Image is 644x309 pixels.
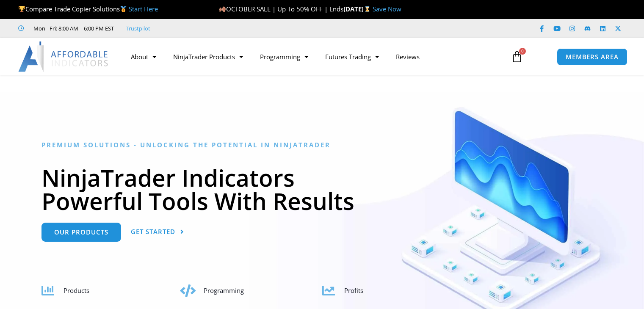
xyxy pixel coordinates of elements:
[122,47,165,66] a: About
[41,223,121,242] a: Our Products
[373,5,401,13] a: Save Now
[131,223,184,242] a: Get Started
[131,229,175,235] span: Get Started
[41,166,603,212] h1: NinjaTrader Indicators Powerful Tools With Results
[129,5,158,13] a: Start Here
[252,47,317,66] a: Programming
[126,23,150,33] a: Trustpilot
[41,141,603,149] h6: Premium Solutions - Unlocking the Potential in NinjaTrader
[120,6,127,12] img: 🥇
[519,48,526,55] span: 0
[317,47,387,66] a: Futures Trading
[18,41,109,72] img: LogoAI | Affordable Indicators – NinjaTrader
[344,286,363,295] span: Profits
[364,6,370,12] img: ⌛
[566,54,619,60] span: MEMBERS AREA
[19,6,25,12] img: 🏆
[219,6,226,12] img: 🍂
[343,5,373,13] strong: [DATE]
[165,47,252,66] a: NinjaTrader Products
[557,48,627,66] a: MEMBERS AREA
[204,286,244,295] span: Programming
[219,5,343,13] span: OCTOBER SALE | Up To 50% OFF | Ends
[122,47,503,66] nav: Menu
[54,229,108,235] span: Our Products
[498,44,536,69] a: 0
[64,286,89,295] span: Products
[18,5,158,13] span: Compare Trade Copier Solutions
[31,23,114,33] span: Mon - Fri: 8:00 AM – 6:00 PM EST
[387,47,428,66] a: Reviews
